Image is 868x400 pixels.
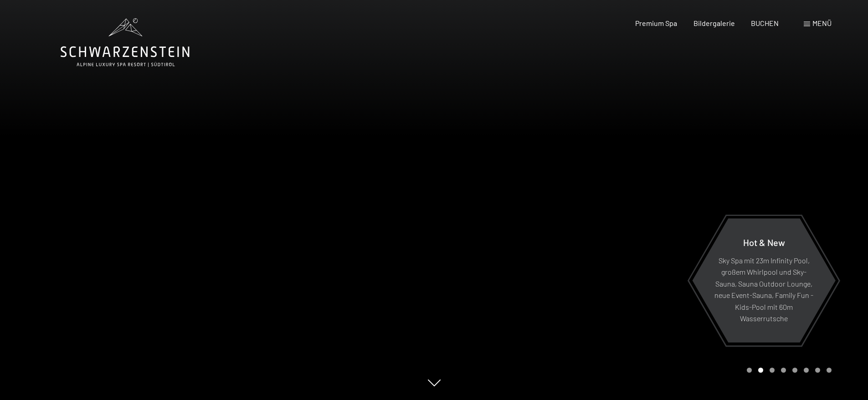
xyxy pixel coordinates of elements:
p: Sky Spa mit 23m Infinity Pool, großem Whirlpool und Sky-Sauna, Sauna Outdoor Lounge, neue Event-S... [714,254,813,324]
div: Carousel Page 2 (Current Slide) [758,368,763,373]
div: Carousel Pagination [744,368,832,373]
a: BUCHEN [751,19,779,27]
div: Carousel Page 7 [815,368,820,373]
div: Carousel Page 1 [747,368,752,373]
a: Hot & New Sky Spa mit 23m Infinity Pool, großem Whirlpool und Sky-Sauna, Sauna Outdoor Lounge, ne... [692,218,836,343]
div: Carousel Page 4 [781,368,786,373]
div: Carousel Page 3 [770,368,775,373]
div: Carousel Page 6 [804,368,809,373]
a: Premium Spa [635,19,677,27]
span: Hot & New [743,236,785,247]
span: Menü [812,19,832,27]
a: Bildergalerie [693,19,735,27]
div: Carousel Page 5 [792,368,797,373]
div: Carousel Page 8 [827,368,832,373]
